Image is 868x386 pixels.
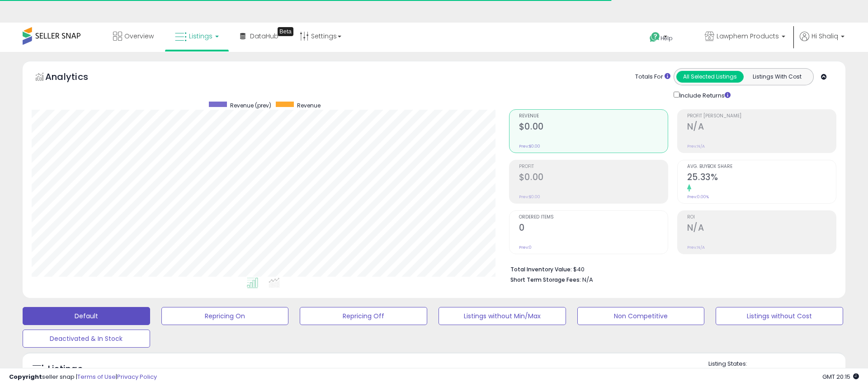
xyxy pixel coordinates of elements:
span: Ordered Items [519,215,668,220]
small: Prev: 0 [519,245,532,250]
span: Hi Shaliq [811,32,838,41]
button: Default [23,307,150,325]
h2: N/A [687,223,836,235]
h2: 25.33% [687,172,836,184]
div: Include Returns [667,90,741,100]
button: All Selected Listings [676,71,744,83]
span: Overview [124,32,154,41]
a: Hi Shaliq [800,32,844,52]
button: Listings without Min/Max [439,307,566,325]
small: Prev: N/A [687,245,705,250]
span: Profit [PERSON_NAME] [687,114,836,119]
span: ROI [687,215,836,220]
button: Non Competitive [577,307,705,325]
small: Prev: $0.00 [519,144,540,149]
a: Privacy Policy [117,372,157,381]
h5: Analytics [45,70,106,85]
small: Prev: $0.00 [519,194,540,200]
span: Revenue (prev) [230,102,271,109]
b: Total Inventory Value: [510,265,572,273]
span: Revenue [519,114,668,119]
small: Prev: 0.00% [687,194,709,200]
h2: $0.00 [519,121,668,134]
p: Listing States: [708,360,845,368]
span: Avg. Buybox Share [687,164,836,169]
a: Help [642,25,690,52]
div: seller snap | | [9,373,157,381]
button: Deactivated & In Stock [23,330,150,348]
button: Listings With Cost [743,71,811,83]
span: N/A [582,275,593,284]
a: Lawphem Products [698,23,792,52]
a: Listings [168,23,226,50]
h2: $0.00 [519,172,668,184]
h2: N/A [687,121,836,134]
strong: Copyright [9,372,42,381]
h2: 0 [519,223,668,235]
span: Revenue [297,102,321,109]
a: Terms of Use [77,372,116,381]
span: Profit [519,164,668,169]
b: Short Term Storage Fees: [510,276,581,284]
div: Totals For [635,73,670,81]
button: Repricing Off [300,307,427,325]
button: Repricing On [161,307,289,325]
span: 2025-09-7 20:15 GMT [822,372,859,381]
li: $40 [510,263,830,274]
small: Prev: N/A [687,144,705,149]
h5: Listings [48,363,83,376]
span: DataHub [250,32,278,41]
a: Settings [293,23,348,50]
i: Get Help [649,32,660,43]
div: Tooltip anchor [278,27,293,36]
span: Help [660,34,673,42]
span: Lawphem Products [717,32,779,41]
span: Listings [189,32,212,41]
a: Overview [106,23,160,50]
button: Listings without Cost [716,307,843,325]
a: DataHub [233,23,285,50]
